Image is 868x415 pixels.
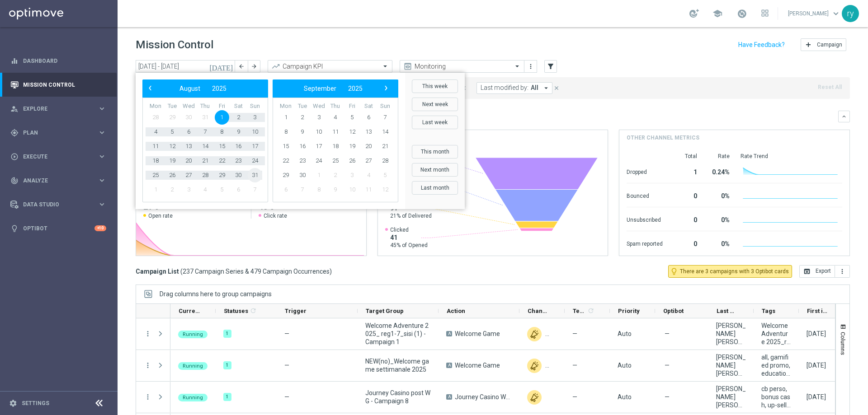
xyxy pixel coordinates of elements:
[344,103,360,110] th: weekday
[179,308,200,314] span: Current Status
[378,154,392,168] span: 28
[224,308,248,314] span: Statuses
[295,125,310,139] span: 9
[165,110,179,125] span: 29
[98,200,106,209] i: keyboard_arrow_right
[412,145,458,159] button: This month
[345,182,359,197] span: 10
[23,154,98,159] span: Execute
[198,168,212,182] span: 28
[838,111,850,122] button: keyboard_arrow_down
[527,359,542,373] div: Other
[378,125,392,139] span: 14
[198,139,212,154] span: 14
[23,202,98,207] span: Data Studio
[311,139,326,154] span: 17
[10,105,107,112] div: person_search Explore keyboard_arrow_right
[148,212,173,219] span: Open rate
[246,103,263,110] th: weekday
[22,401,49,406] a: Settings
[447,308,465,314] span: Action
[412,116,458,129] button: Last week
[174,83,206,94] button: August
[618,330,632,337] span: Auto
[10,129,107,136] button: gps_fixed Plan keyboard_arrow_right
[215,110,229,125] span: 1
[526,61,535,72] button: more_vert
[378,139,392,154] span: 21
[762,308,775,314] span: Tags
[278,168,293,182] span: 29
[627,188,663,202] div: Bounced
[295,154,310,168] span: 23
[390,233,428,242] span: 41
[708,212,730,226] div: 0%
[708,188,730,202] div: 0%
[295,182,310,197] span: 7
[181,182,196,197] span: 3
[835,265,850,278] button: more_vert
[799,265,835,278] button: open_in_browser Export
[412,181,458,195] button: Last month
[801,38,846,51] button: add Campaign
[674,236,697,250] div: 0
[403,62,412,71] i: preview
[144,393,152,401] i: more_vert
[708,153,730,160] div: Rate
[278,103,294,110] th: weekday
[10,177,19,185] i: track_changes
[231,125,245,139] span: 9
[10,225,107,232] div: lightbulb Optibot +10
[680,267,789,275] span: There are 3 campaigns with 3 Optibot cards
[181,139,196,154] span: 13
[179,85,200,92] span: August
[361,168,376,182] span: 4
[717,308,738,314] span: Last Modified By
[328,139,343,154] span: 18
[250,307,257,314] i: refresh
[311,103,327,110] th: weekday
[761,322,791,346] span: Welcome Adventure 2025_reg1-7, review exit criteria, Welcome Adventure 2025_ reg1-7_sisi (1)
[278,154,293,168] span: 22
[208,60,235,74] button: [DATE]
[380,82,392,94] span: ›
[248,125,262,139] span: 10
[670,267,678,275] i: lightbulb_outline
[455,393,512,401] span: Journey Casino W4 Fun bonus
[674,153,697,160] div: Total
[839,268,846,275] i: more_vert
[572,330,577,338] span: —
[716,353,746,378] div: Maria Grazia Garofalo
[198,110,212,125] span: 31
[360,103,377,110] th: weekday
[160,290,272,298] span: Drag columns here to group campaigns
[213,103,230,110] th: weekday
[665,361,670,369] span: —
[148,139,163,154] span: 11
[198,182,212,197] span: 4
[328,110,343,125] span: 4
[446,394,452,400] span: A
[248,182,262,197] span: 7
[209,62,234,70] i: [DATE]
[10,57,107,65] div: equalizer Dashboard
[330,267,332,275] span: )
[481,84,528,92] span: Last modified by:
[215,139,229,154] span: 15
[627,236,663,250] div: Spam reported
[674,212,697,226] div: 0
[627,164,663,178] div: Dropped
[587,307,594,314] i: refresh
[231,110,245,125] span: 2
[527,390,542,405] img: Other
[328,125,343,139] span: 11
[328,154,343,168] span: 25
[98,176,106,185] i: keyboard_arrow_right
[23,216,94,240] a: Optibot
[231,139,245,154] span: 16
[531,84,538,92] span: All
[10,177,107,184] button: track_changes Analyze keyboard_arrow_right
[378,168,392,182] span: 5
[145,83,261,94] bs-datepicker-navigation-view: ​ ​ ​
